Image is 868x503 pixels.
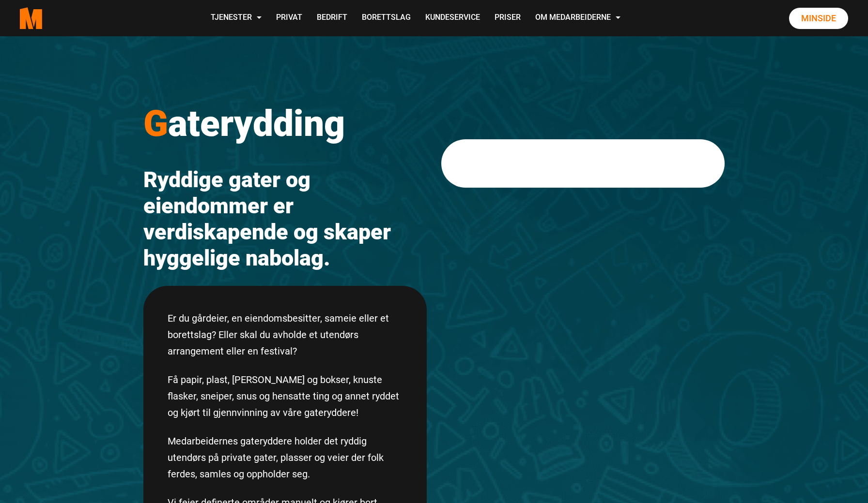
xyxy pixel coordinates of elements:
[143,102,168,145] span: G
[310,1,355,35] a: Bedrift
[528,1,628,35] a: Om Medarbeiderne
[355,1,418,35] a: Borettslag
[143,167,427,271] h2: Ryddige gater og eiendommer er verdiskapende og skaper hyggelige nabolag.
[418,1,487,35] a: Kundeservice
[269,1,310,35] a: Privat
[789,8,848,29] a: Minside
[203,1,269,35] a: Tjenester
[143,102,427,145] h1: aterydding
[168,310,403,359] p: Er du gårdeier, en eiendomsbesitter, sameie eller et borettslag? Eller skal du avholde et utendør...
[168,371,403,421] p: Få papir, plast, [PERSON_NAME] og bokser, knuste flasker, sneiper, snus og hensatte ting og annet...
[487,1,528,35] a: Priser
[168,433,403,482] p: Medarbeidernes gateryddere holder det ryddig utendørs på private gater, plasser og veier der folk...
